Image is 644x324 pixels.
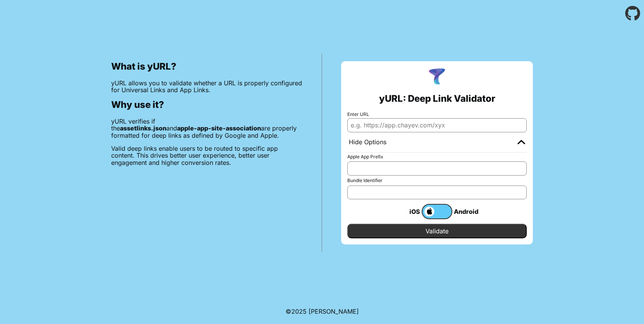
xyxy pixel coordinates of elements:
label: Apple App Prefix [347,154,527,160]
img: yURL Logo [427,67,447,87]
div: iOS [391,207,422,217]
h2: What is yURL? [111,61,302,72]
input: e.g. https://app.chayev.com/xyx [347,118,527,132]
p: Valid deep links enable users to be routed to specific app content. This drives better user exper... [111,145,302,166]
h2: Why use it? [111,99,302,110]
a: Michael Ibragimchayev's Personal Site [309,308,359,315]
label: Enter URL [347,112,527,117]
div: Android [452,207,483,217]
footer: © [286,299,359,324]
label: Bundle Identifier [347,178,527,183]
b: apple-app-site-association [177,124,261,132]
span: 2025 [291,308,307,315]
b: assetlinks.json [120,124,166,132]
p: yURL allows you to validate whether a URL is properly configured for Universal Links and App Links. [111,80,302,94]
p: yURL verifies if the and are properly formatted for deep links as defined by Google and Apple. [111,118,302,139]
img: chevron [517,140,525,144]
input: Validate [347,224,527,238]
div: Hide Options [349,138,386,146]
h2: yURL: Deep Link Validator [379,93,495,104]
